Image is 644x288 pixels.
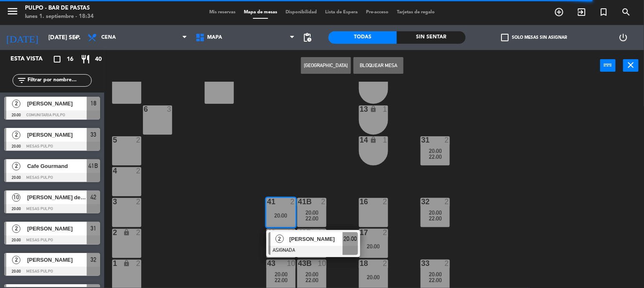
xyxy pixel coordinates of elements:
[89,161,98,171] span: 41B
[383,260,388,267] div: 2
[27,162,87,170] span: Cafe Gourmand
[267,198,268,205] div: 41
[167,105,172,113] div: 3
[52,54,62,64] i: crop_square
[136,75,141,82] div: 4
[429,277,442,283] span: 22:00
[429,271,442,278] span: 20:00
[25,4,94,13] div: Pulpo - Bar de Pastas
[501,34,509,41] span: check_box_outline_blank
[370,136,377,143] i: lock
[599,7,609,17] i: turned_in_not
[287,260,296,267] div: 10
[123,260,130,267] i: lock
[343,234,357,244] span: 20:00
[27,193,87,202] span: [PERSON_NAME] de oca
[383,136,388,144] div: 1
[6,5,19,18] i: menu
[27,224,87,233] span: [PERSON_NAME]
[275,277,288,283] span: 22:00
[359,243,388,249] div: 20:00
[321,198,326,205] div: 2
[4,54,60,64] div: Esta vista
[393,10,439,15] span: Tarjetas de regalo
[621,7,631,17] i: search
[90,223,96,233] span: 31
[429,215,442,222] span: 22:00
[289,235,343,243] span: [PERSON_NAME]
[318,260,326,267] div: 10
[27,76,91,85] input: Filtrar por nombre...
[301,57,351,74] button: [GEOGRAPHIC_DATA]
[6,5,19,20] button: menu
[12,162,20,170] span: 2
[90,255,96,265] span: 32
[306,215,318,222] span: 22:00
[445,136,450,144] div: 2
[383,198,388,205] div: 2
[136,136,141,144] div: 2
[303,33,313,43] span: pending_actions
[12,131,20,139] span: 2
[383,75,388,82] div: 1
[328,31,397,44] div: Todas
[306,209,318,216] span: 20:00
[276,235,284,243] span: 2
[554,7,564,17] i: add_circle_outline
[287,229,296,236] div: 10
[267,260,268,267] div: 43
[136,260,141,267] div: 2
[445,260,450,267] div: 2
[306,277,318,283] span: 22:00
[626,60,636,70] i: close
[12,193,20,202] span: 10
[383,105,388,113] div: 1
[429,153,442,160] span: 22:00
[12,100,20,108] span: 2
[27,255,87,264] span: [PERSON_NAME]
[17,75,27,85] i: filter_list
[359,274,388,280] div: 20:00
[370,105,377,113] i: lock
[306,271,318,278] span: 20:00
[27,99,87,108] span: [PERSON_NAME]
[429,148,442,154] span: 20:00
[281,10,321,15] span: Disponibilidad
[207,35,222,40] span: MAPA
[101,35,116,40] span: Cena
[383,229,388,236] div: 2
[240,10,281,15] span: Mapa de mesas
[267,229,268,236] div: 42
[25,13,94,21] div: lunes 1. septiembre - 18:34
[321,10,362,15] span: Lista de Espera
[12,256,20,264] span: 2
[291,198,296,205] div: 2
[266,213,296,218] div: 20:00
[603,60,613,70] i: power_input
[123,229,130,236] i: lock
[90,98,96,108] span: 18
[136,229,141,236] div: 2
[71,33,81,43] i: arrow_drop_down
[90,192,96,202] span: 42
[229,75,234,82] div: 2
[136,167,141,175] div: 2
[501,34,567,41] label: Solo mesas sin asignar
[275,271,288,278] span: 20:00
[619,33,629,43] i: power_settings_new
[144,105,144,113] div: 6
